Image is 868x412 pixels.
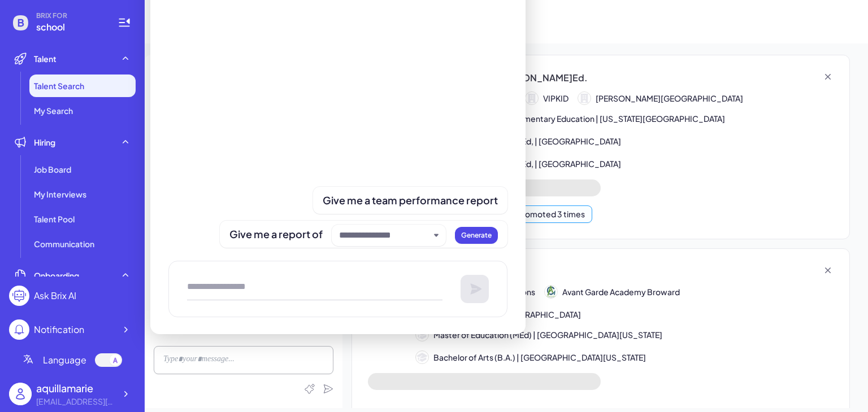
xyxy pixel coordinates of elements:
span: Bachelor of Science ,Elementary Education | [US_STATE][GEOGRAPHIC_DATA] [433,113,725,125]
span: Avant Garde Academy Broward [562,286,680,298]
div: Notification [34,323,84,336]
div: aquillamarie [36,380,115,396]
div: Ask Brix AI [34,289,76,303]
span: Hiring [34,137,55,148]
span: Talent [34,53,57,64]
span: BRIX FOR [36,11,104,20]
span: Language [43,353,86,367]
span: Job Board [34,164,71,175]
span: Master of Education - MEd, | [GEOGRAPHIC_DATA] [433,135,621,147]
span: [PERSON_NAME][GEOGRAPHIC_DATA] [596,93,743,104]
div: aboyd@wsfcs.k12.nc.us [36,396,115,407]
span: Talent Search [34,80,84,91]
span: Communication [34,238,94,249]
span: school [36,20,104,34]
span: Bachelor of Arts (B.A.) | [GEOGRAPHIC_DATA][US_STATE] [433,352,646,363]
span: Master of Education - MEd, | [GEOGRAPHIC_DATA] [433,158,621,170]
span: My Interviews [34,189,86,200]
div: Promoted 3 times [517,208,585,220]
span: Master of Education (MEd) | [GEOGRAPHIC_DATA][US_STATE] [433,329,662,341]
span: My Search [34,105,73,116]
span: Talent Pool [34,213,75,225]
span: Onboarding [34,270,79,281]
img: user_logo.png [9,383,32,405]
img: 公司logo [545,286,557,298]
span: VIPKID [543,93,568,104]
